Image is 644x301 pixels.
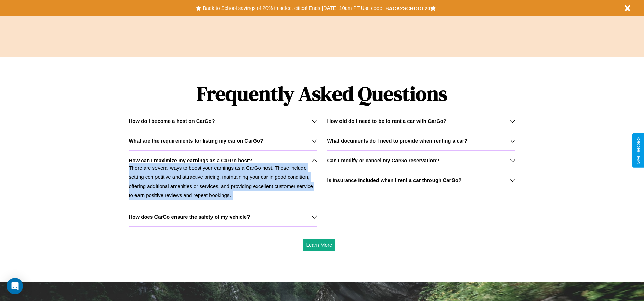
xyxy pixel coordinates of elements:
[7,278,23,294] div: Open Intercom Messenger
[327,177,462,183] h3: Is insurance included when I rent a car through CarGo?
[129,138,263,144] h3: What are the requirements for listing my car on CarGo?
[327,157,439,163] h3: Can I modify or cancel my CarGo reservation?
[129,118,215,124] h3: How do I become a host on CarGo?
[129,76,515,111] h1: Frequently Asked Questions
[129,157,252,163] h3: How can I maximize my earnings as a CarGo host?
[327,118,447,124] h3: How old do I need to be to rent a car with CarGo?
[129,163,317,200] p: There are several ways to boost your earnings as a CarGo host. These include setting competitive ...
[129,214,250,220] h3: How does CarGo ensure the safety of my vehicle?
[303,239,336,251] button: Learn More
[636,137,641,164] div: Give Feedback
[385,5,430,11] b: BACK2SCHOOL20
[201,3,385,13] button: Back to School savings of 20% in select cities! Ends [DATE] 10am PT.Use code:
[327,138,467,144] h3: What documents do I need to provide when renting a car?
